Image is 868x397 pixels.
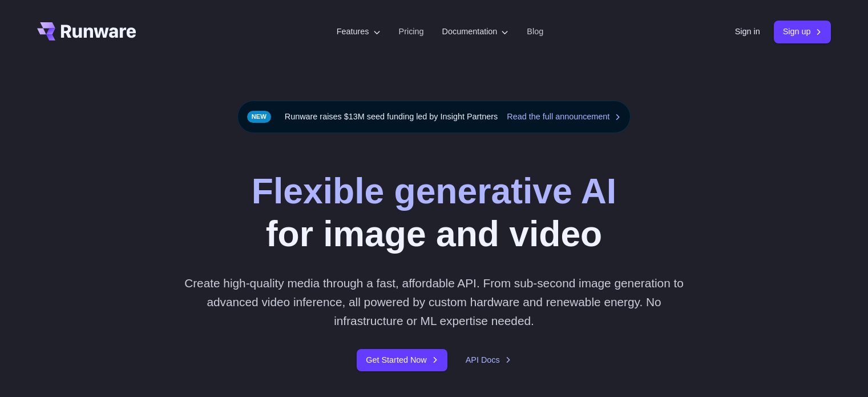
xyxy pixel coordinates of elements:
[442,25,509,38] label: Documentation
[527,25,543,38] a: Blog
[252,171,616,211] strong: Flexible generative AI
[735,25,760,38] a: Sign in
[337,25,381,38] label: Features
[252,170,616,255] h1: for image and video
[466,354,511,367] a: API Docs
[357,349,447,371] a: Get Started Now
[774,21,831,43] a: Sign up
[399,25,424,38] a: Pricing
[507,110,621,123] a: Read the full announcement
[37,22,136,41] a: Go to /
[237,101,631,133] div: Runware raises $13M seed funding led by Insight Partners
[180,274,688,331] p: Create high-quality media through a fast, affordable API. From sub-second image generation to adv...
